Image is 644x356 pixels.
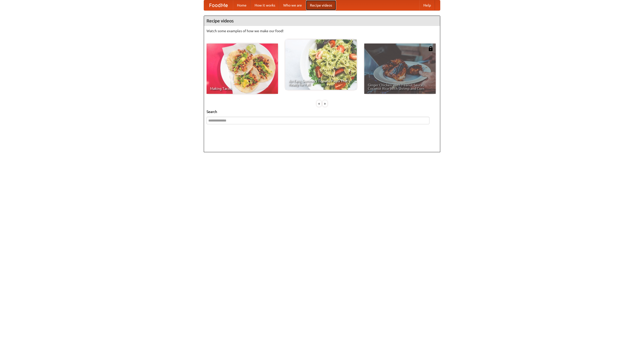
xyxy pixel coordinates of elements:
a: An Easy, Summery Tomato Pasta That's Ready for Fall [285,39,357,90]
span: Making Tacos [210,87,274,90]
a: Help [419,0,435,10]
a: Recipe videos [306,0,336,10]
h4: Recipe videos [204,16,440,26]
p: Watch some examples of how we make our food! [207,28,437,33]
a: Home [233,0,251,10]
a: Making Tacos [207,44,278,94]
a: FoodMe [204,0,233,10]
div: » [323,100,327,107]
a: How it works [251,0,279,10]
span: An Easy, Summery Tomato Pasta That's Ready for Fall [289,79,353,86]
img: 483408.png [428,46,433,51]
div: « [317,100,321,107]
a: Who we are [279,0,306,10]
h5: Search [207,109,437,114]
